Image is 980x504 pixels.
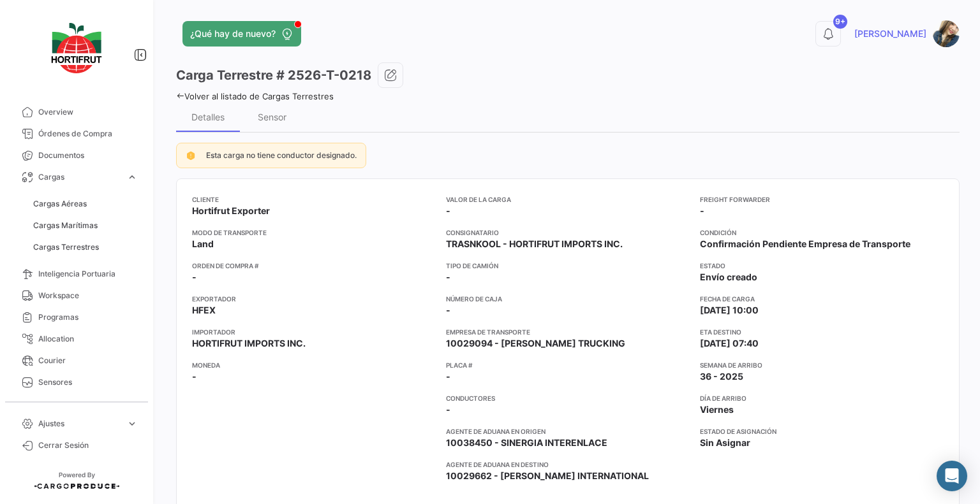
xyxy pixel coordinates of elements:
span: - [446,304,450,317]
app-card-info-title: Semana de Arribo [700,360,944,370]
span: 10029662 - [PERSON_NAME] INTERNATIONAL [446,470,649,482]
span: - [192,271,197,284]
span: Cargas [38,171,121,183]
a: Cargas Marítimas [28,216,143,235]
span: [DATE] 10:00 [700,304,759,317]
span: [PERSON_NAME] [854,27,926,40]
app-card-info-title: Consignatario [446,227,690,238]
span: Sensores [38,377,138,388]
span: - [446,271,450,284]
span: - [446,205,450,217]
span: Cargas Aéreas [33,198,87,210]
h3: Carga Terrestre # 2526-T-0218 [176,66,371,84]
app-card-info-title: Moneda [192,360,436,370]
img: 67520e24-8e31-41af-9406-a183c2b4e474.jpg [933,20,960,47]
app-card-info-title: Empresa de Transporte [446,327,690,337]
a: Courier [10,350,143,371]
a: Cargas Aéreas [28,194,143,213]
img: logo-hortifrut.svg [45,15,108,81]
a: Overview [10,101,143,123]
app-card-info-title: ETA Destino [700,327,944,337]
span: Sin Asignar [700,436,750,449]
span: - [446,370,450,383]
span: 10029094 - [PERSON_NAME] TRUCKING [446,337,625,350]
span: Ajustes [38,418,121,429]
span: Cargas Marítimas [33,220,98,231]
app-card-info-title: Exportador [192,294,436,304]
span: Land [192,238,214,250]
a: Documentos [10,145,143,166]
app-card-info-title: Valor de la Carga [446,194,690,205]
span: expand_more [126,418,138,429]
span: TRASNKOOL - HORTIFRUT IMPORTS INC. [446,238,623,250]
span: 10038450 - SINERGIA INTERENLACE [446,436,607,449]
span: - [446,403,450,416]
app-card-info-title: Tipo de Camión [446,261,690,271]
app-card-info-title: Número de Caja [446,294,690,304]
span: Confirmación Pendiente Empresa de Transporte [700,238,910,250]
span: HORTIFRUT IMPORTS INC. [192,337,306,350]
span: Courier [38,355,138,366]
app-card-info-title: Freight Forwarder [700,194,944,205]
app-card-info-title: Agente de Aduana en Origen [446,426,690,436]
span: Órdenes de Compra [38,128,138,140]
span: expand_more [126,171,138,183]
app-card-info-title: Fecha de carga [700,294,944,304]
a: Programas [10,306,143,328]
a: Sensores [10,371,143,393]
button: ¿Qué hay de nuevo? [182,21,301,47]
span: Documentos [38,150,138,161]
span: Viernes [700,403,734,416]
div: Abrir Intercom Messenger [937,461,967,491]
span: - [700,205,704,217]
span: Envío creado [700,271,757,284]
app-card-info-title: Placa # [446,360,690,370]
span: 36 - 2025 [700,370,743,383]
app-card-info-title: Modo de Transporte [192,227,436,238]
app-card-info-title: Orden de Compra # [192,261,436,271]
span: Esta carga no tiene conductor designado. [206,150,357,160]
span: Workspace [38,290,138,301]
app-card-info-title: Importador [192,327,436,337]
div: Detalles [191,112,225,122]
a: Workspace [10,285,143,306]
span: Cerrar Sesión [38,440,138,451]
span: Inteligencia Portuaria [38,268,138,280]
app-card-info-title: Día de Arribo [700,393,944,403]
app-card-info-title: Estado [700,261,944,271]
span: HFEX [192,304,216,317]
app-card-info-title: Agente de Aduana en Destino [446,459,690,470]
span: [DATE] 07:40 [700,337,759,350]
span: Cargas Terrestres [33,241,99,253]
a: Cargas Terrestres [28,238,143,257]
span: Allocation [38,333,138,345]
span: - [192,370,197,383]
div: Sensor [258,112,286,122]
span: Overview [38,106,138,118]
app-card-info-title: Condición [700,227,944,238]
span: Programas [38,312,138,323]
a: Inteligencia Portuaria [10,263,143,285]
app-card-info-title: Estado de Asignación [700,426,944,436]
a: Allocation [10,328,143,350]
a: Órdenes de Compra [10,123,143,145]
app-card-info-title: Conductores [446,393,690,403]
span: Hortifrut Exporter [192,205,270,217]
app-card-info-title: Cliente [192,194,436,205]
span: ¿Qué hay de nuevo? [190,27,276,40]
a: Volver al listado de Cargas Terrestres [176,91,334,101]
